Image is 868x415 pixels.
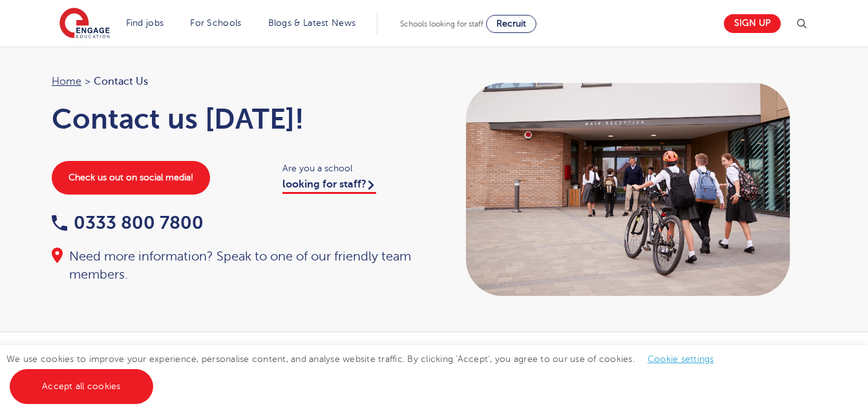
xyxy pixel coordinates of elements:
[268,18,356,28] a: Blogs & Latest News
[190,18,241,28] a: For Schools
[400,19,483,28] span: Schools looking for staff
[94,73,148,90] span: Contact Us
[52,73,421,90] nav: breadcrumb
[282,161,421,176] span: Are you a school
[282,178,376,194] a: looking for staff?
[126,18,164,28] a: Find jobs
[52,213,204,233] a: 0333 800 7800
[496,19,526,28] span: Recruit
[85,76,90,87] span: >
[486,15,536,33] a: Recruit
[59,8,110,40] img: Engage Education
[52,248,421,284] div: Need more information? Speak to one of our friendly team members.
[10,369,153,404] a: Accept all cookies
[52,161,210,195] a: Check us out on social media!
[52,103,421,135] h1: Contact us [DATE]!
[648,354,714,364] a: Cookie settings
[6,354,727,391] span: We use cookies to improve your experience, personalise content, and analyse website traffic. By c...
[52,76,81,87] a: Home
[724,14,781,33] a: Sign up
